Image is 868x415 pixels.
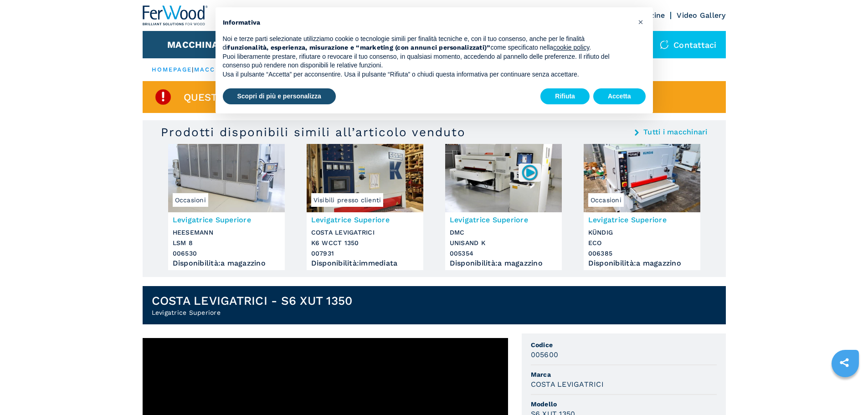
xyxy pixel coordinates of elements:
[638,16,643,27] span: ×
[584,144,700,270] a: Levigatrice Superiore KÜNDIG ECOOccasioniLevigatrice SuperioreKÜNDIGECO006385Disponibilità:a maga...
[553,44,589,51] a: cookie policy
[168,144,285,212] img: Levigatrice Superiore HEESEMANN LSM 8
[521,164,539,181] img: 005354
[152,308,353,317] h2: Levigatrice Superiore
[143,5,208,26] img: Ferwood
[531,349,559,360] h3: 005600
[152,66,192,73] a: HOMEPAGE
[227,44,490,51] strong: funzionalità, esperienza, misurazione e “marketing (con annunci personalizzati)”
[223,18,631,27] h2: Informativa
[450,227,557,259] h3: DMC UNISAND K 005354
[307,144,423,270] a: Levigatrice Superiore COSTA LEVIGATRICI K6 WCCT 1350Visibili presso clientiLevigatrice SuperioreC...
[588,215,696,225] h3: Levigatrice Superiore
[194,66,242,73] a: macchinari
[531,370,717,379] span: Marca
[311,215,419,225] h3: Levigatrice Superiore
[223,35,631,52] p: Noi e terze parti selezionate utilizziamo cookie o tecnologie simili per finalità tecniche e, con...
[311,227,419,259] h3: COSTA LEVIGATRICI K6 WCCT 1350 007931
[588,261,696,266] div: Disponibilità : a magazzino
[192,66,194,73] span: |
[445,144,562,270] a: Levigatrice Superiore DMC UNISAND K005354Levigatrice SuperioreDMCUNISAND K005354Disponibilità:a m...
[531,379,604,389] h3: COSTA LEVIGATRICI
[168,144,285,270] a: Levigatrice Superiore HEESEMANN LSM 8OccasioniLevigatrice SuperioreHEESEMANNLSM 8006530Disponibil...
[307,144,423,212] img: Levigatrice Superiore COSTA LEVIGATRICI K6 WCCT 1350
[173,215,280,225] h3: Levigatrice Superiore
[311,261,419,266] div: Disponibilità : immediata
[634,15,648,29] button: Chiudi questa informativa
[152,293,353,308] h1: COSTA LEVIGATRICI - S6 XUT 1350
[660,40,669,49] img: Contattaci
[154,88,172,106] img: SoldProduct
[531,340,717,349] span: Codice
[588,227,696,259] h3: KÜNDIG ECO 006385
[829,374,861,408] iframe: Chat
[450,215,557,225] h3: Levigatrice Superiore
[223,52,631,70] p: Puoi liberamente prestare, rifiutare o revocare il tuo consenso, in qualsiasi momento, accedendo ...
[173,193,208,207] span: Occasioni
[223,70,631,79] p: Usa il pulsante “Accetta” per acconsentire. Usa il pulsante “Rifiuta” o chiudi questa informativa...
[311,193,384,207] span: Visibili presso clienti
[651,31,726,58] div: Contattaci
[173,227,280,259] h3: HEESEMANN LSM 8 006530
[588,193,624,207] span: Occasioni
[593,88,646,105] button: Accetta
[584,144,700,212] img: Levigatrice Superiore KÜNDIG ECO
[223,88,336,105] button: Scopri di più e personalizza
[445,144,562,212] img: Levigatrice Superiore DMC UNISAND K
[173,261,280,266] div: Disponibilità : a magazzino
[531,400,717,409] span: Modello
[167,39,228,50] button: Macchinari
[643,128,708,136] a: Tutti i macchinari
[677,11,725,20] a: Video Gallery
[161,125,466,139] h3: Prodotti disponibili simili all’articolo venduto
[450,261,557,266] div: Disponibilità : a magazzino
[833,351,856,374] a: sharethis
[540,88,590,105] button: Rifiuta
[184,92,361,102] span: Questo articolo è già venduto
